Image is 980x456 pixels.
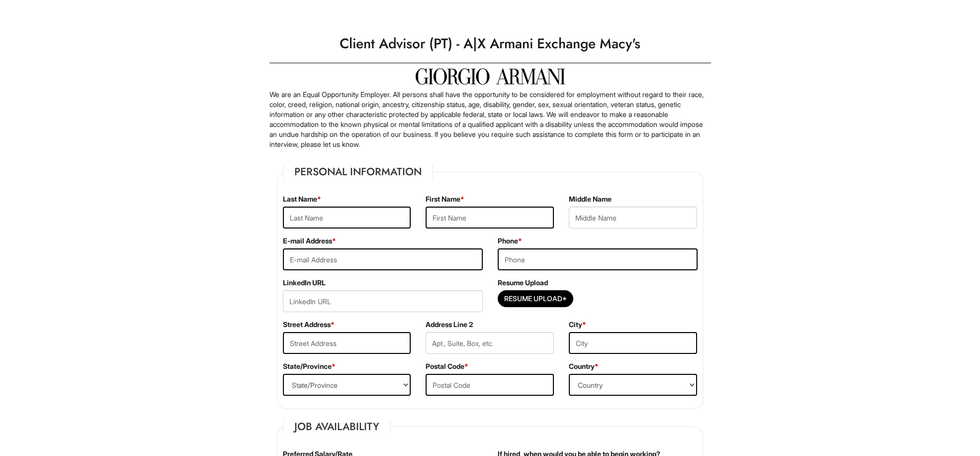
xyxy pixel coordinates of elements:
select: Country [569,374,697,396]
input: Apt., Suite, Box, etc. [426,332,554,354]
label: Last Name [283,194,321,204]
input: First Name [426,207,554,228]
input: City [569,332,697,354]
img: Giorgio Armani [416,68,565,85]
input: E-mail Address [283,248,483,270]
label: Postal Code [426,361,468,371]
select: State/Province [283,374,411,396]
label: State/Province [283,361,336,371]
button: Resume Upload*Resume Upload* [498,290,573,307]
label: Country [569,361,599,371]
label: First Name [426,194,464,204]
h1: Client Advisor (PT) - A|X Armani Exchange Macy's [265,30,716,58]
legend: Job Availability [283,419,391,434]
label: City [569,320,586,330]
input: Phone [498,248,698,270]
input: Last Name [283,207,411,228]
input: Postal Code [426,374,554,396]
legend: Personal Information [283,164,433,179]
input: LinkedIn URL [283,290,483,312]
label: Middle Name [569,194,612,204]
label: Address Line 2 [426,320,473,330]
label: LinkedIn URL [283,278,326,288]
input: Middle Name [569,207,697,228]
label: Phone [498,236,522,246]
label: Resume Upload [498,278,548,288]
label: E-mail Address [283,236,336,246]
input: Street Address [283,332,411,354]
p: We are an Equal Opportunity Employer. All persons shall have the opportunity to be considered for... [269,90,711,149]
label: Street Address [283,320,335,330]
